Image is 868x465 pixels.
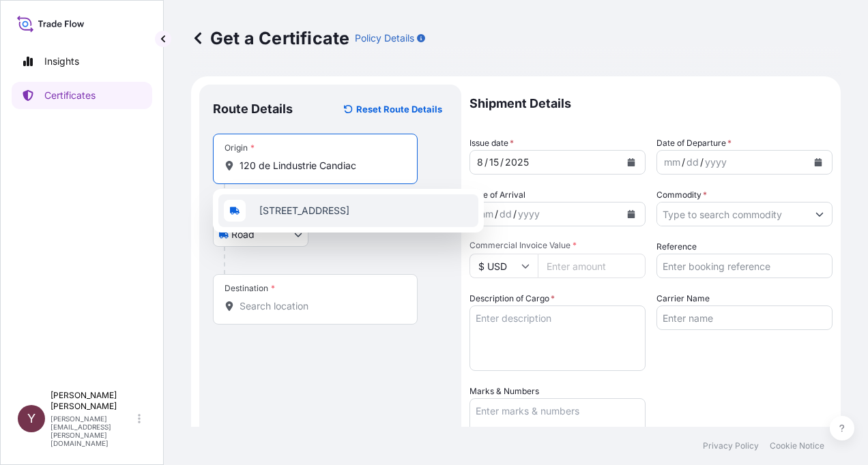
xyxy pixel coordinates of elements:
input: Destination [240,299,401,313]
div: day, [488,154,500,170]
div: / [513,206,517,222]
label: Carrier Name [656,292,710,305]
span: Issue date [469,136,514,150]
p: Insights [44,55,79,68]
button: Select transport [213,222,308,247]
input: Type to search commodity [657,202,807,226]
span: Date of Arrival [469,188,525,202]
input: Origin [240,159,401,172]
label: Reference [656,240,697,254]
div: Destination [225,283,275,294]
span: Commercial Invoice Value [469,240,646,251]
p: Reset Route Details [356,102,442,116]
p: Shipment Details [469,85,833,123]
button: Calendar [807,151,829,173]
p: Get a Certificate [191,27,349,49]
p: Cookie Notice [770,440,824,451]
div: / [700,154,704,170]
div: / [484,154,488,170]
button: Calendar [620,151,642,173]
p: Certificates [44,89,96,102]
div: month, [476,154,484,170]
input: Enter amount [538,254,646,278]
button: Calendar [620,203,642,225]
div: Origin [225,142,255,153]
div: / [682,154,685,170]
div: / [500,154,504,170]
div: / [495,206,498,222]
div: day, [498,206,513,222]
span: Road [231,228,255,241]
label: Description of Cargo [469,292,555,305]
span: [STREET_ADDRESS] [259,204,349,217]
div: month, [663,154,682,170]
div: year, [504,154,530,170]
div: month, [476,206,495,222]
span: Y [27,412,35,425]
button: Show suggestions [807,202,832,226]
p: [PERSON_NAME][EMAIL_ADDRESS][PERSON_NAME][DOMAIN_NAME] [50,415,135,447]
p: Policy Details [355,31,414,45]
span: Date of Departure [656,136,732,150]
p: Route Details [213,101,293,117]
input: Enter name [656,305,833,330]
div: day, [685,154,700,170]
input: Enter booking reference [656,254,833,278]
p: Privacy Policy [703,440,759,451]
label: Marks & Numbers [469,385,539,398]
div: year, [517,206,541,222]
div: Show suggestions [213,189,484,232]
p: [PERSON_NAME] [PERSON_NAME] [50,390,135,412]
label: Commodity [656,188,707,202]
div: year, [704,154,728,170]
